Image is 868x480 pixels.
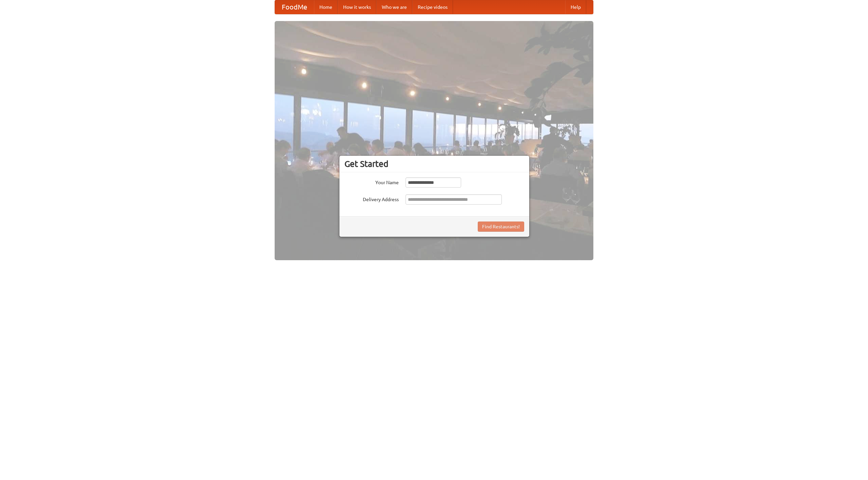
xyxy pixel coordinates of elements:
a: How it works [338,0,376,14]
button: Find Restaurants! [478,222,524,232]
a: Help [565,0,586,14]
a: Recipe videos [412,0,453,14]
label: Your Name [344,177,399,186]
a: FoodMe [275,0,314,14]
a: Home [314,0,338,14]
h3: Get Started [344,159,524,169]
label: Delivery Address [344,194,399,203]
a: Who we are [376,0,412,14]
